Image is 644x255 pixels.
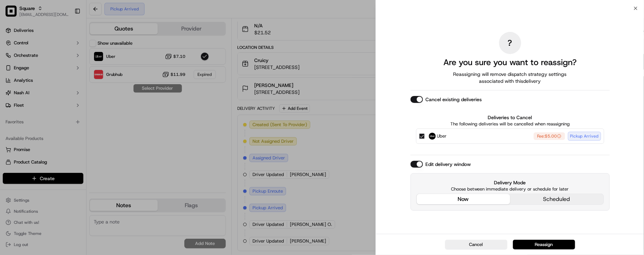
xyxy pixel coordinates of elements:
[437,133,447,140] span: Uber
[69,117,84,123] span: Pylon
[7,7,21,21] img: Nash
[426,161,471,168] label: Edit delivery window
[417,194,510,204] button: now
[14,100,53,107] span: Knowledge Base
[56,98,114,110] a: 💻API Documentation
[24,66,113,73] div: Start new chat
[416,179,604,186] label: Delivery Mode
[445,240,507,249] button: Cancel
[443,57,577,68] h2: Are you sure you want to reassign?
[416,121,604,127] p: The following deliveries will be cancelled when reassigning
[4,98,56,110] a: 📗Knowledge Base
[7,66,19,79] img: 1736555255976-a54dd68f-1ca7-489b-9aae-adbdc363a1c4
[513,240,575,249] button: Reassign
[58,101,64,107] div: 💻
[7,101,12,107] div: 📗
[18,45,125,52] input: Got a question? Start typing here...
[416,186,604,192] p: Choose between immediate delivery or schedule for later
[426,96,482,103] label: Cancel existing deliveries
[444,71,577,85] span: Reassigning will remove dispatch strategy settings associated with this delivery
[499,32,521,54] div: ?
[118,68,126,77] button: Start new chat
[49,117,84,123] a: Powered byPylon
[534,132,565,140] div: Fee: $5.00
[534,132,565,140] button: UberUberPickup Arrived
[24,73,88,79] div: We're available if you need us!
[65,100,111,107] span: API Documentation
[510,194,604,204] button: scheduled
[7,28,126,39] p: Welcome 👋
[429,133,436,140] img: Uber
[416,114,604,121] label: Deliveries to Cancel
